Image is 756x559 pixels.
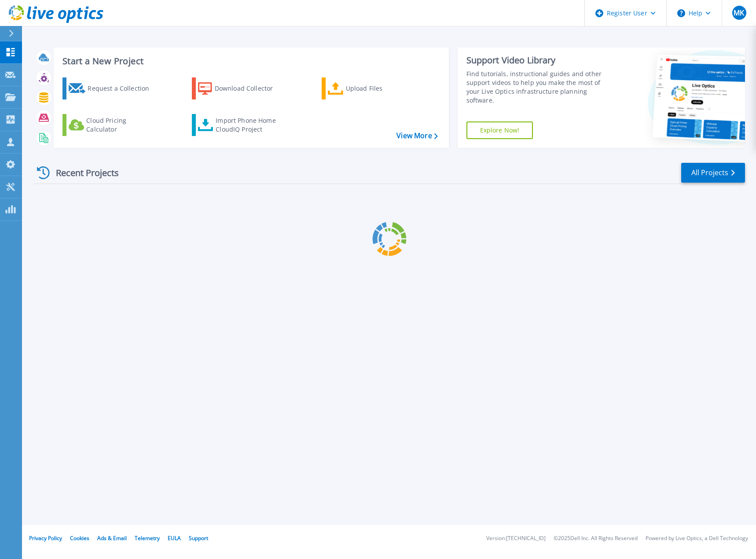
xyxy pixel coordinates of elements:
[97,534,127,542] a: Ads & Email
[346,80,416,97] div: Upload Files
[466,55,612,66] div: Support Video Library
[192,77,290,99] a: Download Collector
[189,534,208,542] a: Support
[88,80,158,97] div: Request a Collection
[554,536,638,541] li: © 2025 Dell Inc. All Rights Reserved
[681,163,745,183] a: All Projects
[34,162,131,184] div: Recent Projects
[466,121,533,139] a: Explore Now!
[70,534,89,542] a: Cookies
[396,132,437,140] a: View More
[466,70,612,105] div: Find tutorials, instructional guides and other support videos to help you make the most of your L...
[62,56,437,66] h3: Start a New Project
[168,534,181,542] a: EULA
[29,534,62,542] a: Privacy Policy
[215,80,285,97] div: Download Collector
[646,536,748,541] li: Powered by Live Optics, a Dell Technology
[216,116,284,134] div: Import Phone Home CloudIQ Project
[322,77,420,99] a: Upload Files
[62,114,161,136] a: Cloud Pricing Calculator
[62,77,161,99] a: Request a Collection
[135,534,160,542] a: Telemetry
[486,536,546,541] li: Version: [TECHNICAL_ID]
[86,116,157,134] div: Cloud Pricing Calculator
[734,9,744,16] span: MK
